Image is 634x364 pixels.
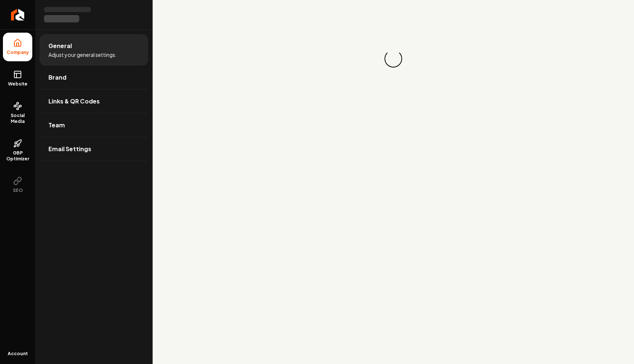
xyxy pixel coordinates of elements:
img: Rebolt Logo [11,9,25,21]
span: General [48,41,72,50]
span: Links & QR Codes [48,97,100,106]
a: Email Settings [40,137,148,161]
a: Brand [40,66,148,89]
span: Company [4,50,32,55]
span: Email Settings [48,145,91,153]
span: Team [48,121,65,130]
div: Loading [381,46,406,71]
a: Social Media [3,96,32,130]
a: GBP Optimizer [3,133,32,168]
a: Website [3,64,32,93]
span: Website [5,81,30,87]
span: Social Media [3,113,32,124]
span: Adjust your general settings. [48,51,117,58]
button: SEO [3,171,32,199]
span: GBP Optimizer [3,150,32,162]
span: Brand [48,73,66,82]
span: SEO [10,188,26,193]
a: Team [40,113,148,137]
span: Account [8,351,28,357]
a: Links & QR Codes [40,90,148,113]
